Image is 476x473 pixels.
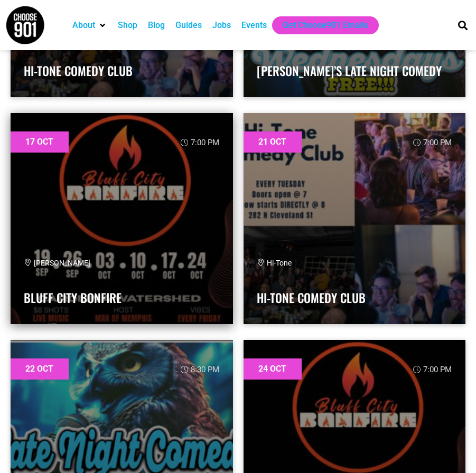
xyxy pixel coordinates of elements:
span: [PERSON_NAME] [24,259,90,267]
a: Hi-Tone Comedy Club [24,62,133,80]
a: Jobs [212,19,231,32]
a: Bluff City Bonfire [24,289,122,307]
a: Events [241,19,267,32]
a: Shop [118,19,137,32]
a: Hi-Tone Comedy Club [257,289,366,307]
a: [PERSON_NAME]’s Late Night Comedy [257,62,442,80]
a: About [72,19,95,32]
a: Blog [148,19,165,32]
div: Search [454,16,472,34]
a: Guides [175,19,202,32]
nav: Main nav [67,16,444,34]
span: Hi-Tone [257,259,292,267]
div: About [67,16,113,34]
a: Get Choose901 Emails [283,19,368,32]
